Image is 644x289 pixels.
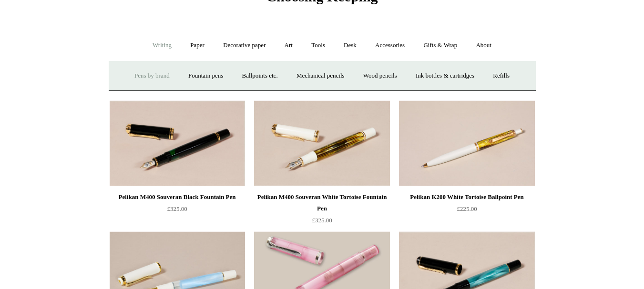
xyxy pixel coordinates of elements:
[215,33,274,58] a: Decorative paper
[167,205,187,212] span: £325.00
[407,63,483,89] a: Ink bottles & cartridges
[399,100,534,186] a: Pelikan K200 White Tortoise Ballpoint Pen Pelikan K200 White Tortoise Ballpoint Pen
[182,33,213,58] a: Paper
[276,33,301,58] a: Art
[254,100,389,186] a: Pelikan M400 Souveran White Tortoise Fountain Pen Pelikan M400 Souveran White Tortoise Fountain Pen
[110,100,245,186] img: Pelikan M400 Souveran Black Fountain Pen
[110,191,245,230] a: Pelikan M400 Souveran Black Fountain Pen £325.00
[367,33,413,58] a: Accessories
[399,100,534,186] img: Pelikan K200 White Tortoise Ballpoint Pen
[256,191,387,214] div: Pelikan M400 Souveran White Tortoise Fountain Pen
[288,63,353,89] a: Mechanical pencils
[401,191,532,203] div: Pelikan K200 White Tortoise Ballpoint Pen
[355,63,406,89] a: Wood pencils
[484,63,518,89] a: Refills
[303,33,334,58] a: Tools
[234,63,286,89] a: Ballpoints etc.
[335,33,365,58] a: Desk
[399,191,534,230] a: Pelikan K200 White Tortoise Ballpoint Pen £225.00
[126,63,178,89] a: Pens by brand
[457,205,477,212] span: £225.00
[144,33,180,58] a: Writing
[254,191,389,230] a: Pelikan M400 Souveran White Tortoise Fountain Pen £325.00
[467,33,500,58] a: About
[254,100,389,186] img: Pelikan M400 Souveran White Tortoise Fountain Pen
[110,100,245,186] a: Pelikan M400 Souveran Black Fountain Pen Pelikan M400 Souveran Black Fountain Pen
[112,191,243,203] div: Pelikan M400 Souveran Black Fountain Pen
[180,63,232,89] a: Fountain pens
[312,217,332,224] span: £325.00
[415,33,466,58] a: Gifts & Wrap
